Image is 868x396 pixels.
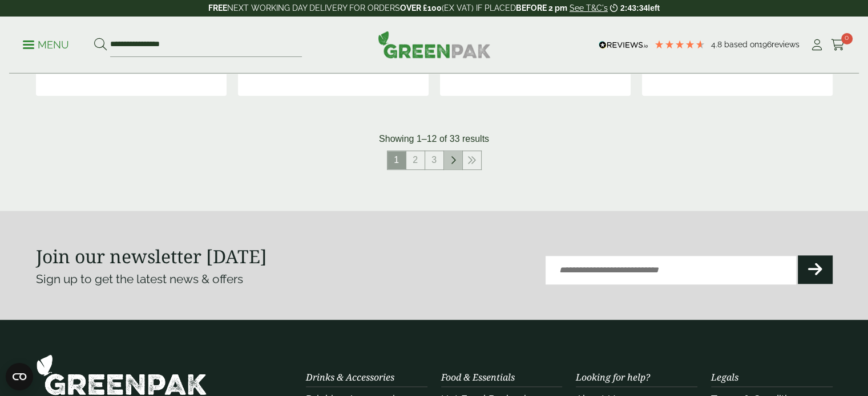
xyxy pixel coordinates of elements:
p: Menu [23,38,69,52]
span: 196 [759,40,772,49]
a: See T&C's [570,3,608,13]
span: 2:43:34 [620,3,648,13]
strong: FREE [208,3,227,13]
span: reviews [772,40,800,49]
strong: Join our newsletter [DATE] [36,244,267,268]
a: Menu [23,38,69,50]
button: Open CMP widget [6,363,33,390]
span: Based on [724,40,759,49]
span: 0 [841,33,853,44]
span: 1 [387,151,406,169]
img: GreenPak Supplies [36,354,207,395]
img: GreenPak Supplies [378,31,491,58]
span: left [648,3,660,13]
strong: BEFORE 2 pm [516,3,567,13]
a: 2 [406,151,425,169]
div: 4.79 Stars [654,39,705,50]
i: Cart [831,39,845,51]
a: 0 [831,36,845,54]
img: REVIEWS.io [599,41,648,49]
p: Showing 1–12 of 33 results [379,132,489,146]
p: Sign up to get the latest news & offers [36,270,394,288]
span: 4.8 [711,40,724,49]
strong: OVER £100 [400,3,442,13]
a: 3 [425,151,443,169]
i: My Account [810,39,824,51]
